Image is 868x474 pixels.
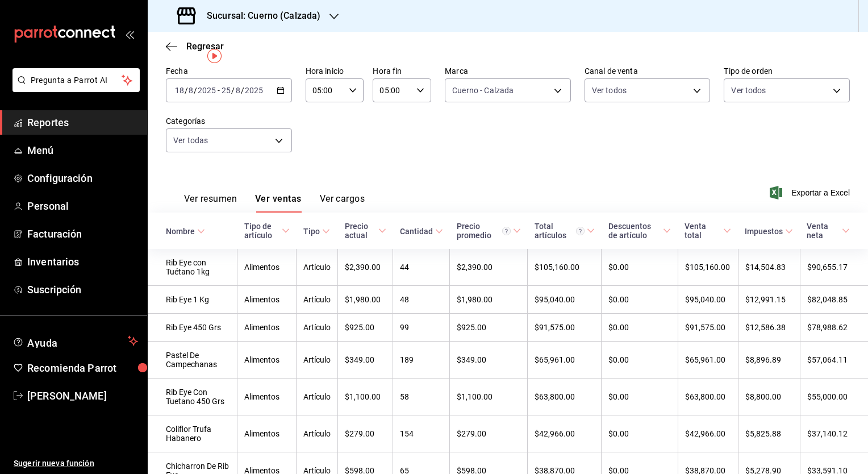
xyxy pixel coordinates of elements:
td: $63,800.00 [528,379,602,415]
input: -- [221,86,231,95]
td: $1,980.00 [450,286,528,314]
span: Ayuda [27,334,123,348]
label: Fecha [166,67,292,75]
td: $65,961.00 [528,342,602,379]
td: Alimentos [237,314,297,342]
span: Inventarios [27,254,138,269]
td: $349.00 [450,342,528,379]
td: Alimentos [237,415,297,452]
span: / [194,86,197,95]
td: $65,961.00 [678,342,738,379]
label: Canal de venta [585,67,711,75]
td: $0.00 [602,415,678,452]
td: $42,966.00 [528,415,602,452]
div: Venta total [685,222,721,240]
td: $95,040.00 [528,286,602,314]
td: Alimentos [237,249,297,286]
button: Ver ventas [255,193,302,213]
input: -- [188,86,194,95]
svg: Precio promedio = Total artículos / cantidad [502,227,511,235]
span: Venta neta [807,222,850,240]
label: Hora fin [373,67,431,75]
span: Regresar [186,41,224,52]
td: $2,390.00 [450,249,528,286]
td: 48 [393,286,450,314]
span: [PERSON_NAME] [27,388,138,404]
button: Tooltip marker [207,49,222,63]
td: $90,655.17 [800,249,868,286]
span: Cantidad [400,227,443,236]
td: $91,575.00 [678,314,738,342]
svg: El total artículos considera cambios de precios en los artículos así como costos adicionales por ... [576,227,585,235]
td: $105,160.00 [528,249,602,286]
td: $63,800.00 [678,379,738,415]
button: Exportar a Excel [772,186,850,199]
span: Venta total [685,222,731,240]
td: Rib Eye Con Tuetano 450 Grs [148,379,237,415]
td: Alimentos [237,286,297,314]
td: $91,575.00 [528,314,602,342]
span: Tipo [303,227,330,236]
div: Tipo [303,227,320,236]
button: Ver cargos [320,193,365,213]
td: $1,100.00 [450,379,528,415]
span: Suscripción [27,282,138,297]
td: Coliflor Trufa Habanero [148,415,237,452]
td: 99 [393,314,450,342]
td: 154 [393,415,450,452]
td: $279.00 [450,415,528,452]
td: $925.00 [338,314,393,342]
button: Regresar [166,41,224,52]
div: Total artículos [535,222,585,240]
span: Tipo de artículo [244,222,290,240]
td: Rib Eye 450 Grs [148,314,237,342]
label: Hora inicio [306,67,364,75]
td: $37,140.12 [800,415,868,452]
button: Pregunta a Parrot AI [12,68,140,92]
span: Recomienda Parrot [27,360,138,376]
span: Configuración [27,171,138,186]
td: $105,160.00 [678,249,738,286]
td: $925.00 [450,314,528,342]
span: Sugerir nueva función [14,458,138,469]
div: Precio actual [345,222,376,240]
label: Categorías [166,117,292,125]
button: Ver resumen [184,193,237,213]
td: $279.00 [338,415,393,452]
td: $57,064.11 [800,342,868,379]
span: Pregunta a Parrot AI [31,74,122,86]
span: Ver todos [731,85,766,96]
td: $8,896.89 [738,342,800,379]
span: Facturación [27,226,138,242]
label: Marca [445,67,571,75]
div: navigation tabs [184,193,365,213]
div: Venta neta [807,222,840,240]
td: $0.00 [602,342,678,379]
span: Precio actual [345,222,386,240]
span: / [231,86,235,95]
td: 58 [393,379,450,415]
td: $78,988.62 [800,314,868,342]
td: $8,800.00 [738,379,800,415]
td: Alimentos [237,379,297,415]
td: $349.00 [338,342,393,379]
span: Ver todas [173,135,208,146]
td: $1,980.00 [338,286,393,314]
td: $0.00 [602,379,678,415]
td: $0.00 [602,249,678,286]
td: Artículo [297,249,338,286]
td: $14,504.83 [738,249,800,286]
td: 44 [393,249,450,286]
span: Cuerno - Calzada [452,85,514,96]
span: Personal [27,198,138,214]
td: $82,048.85 [800,286,868,314]
td: $0.00 [602,314,678,342]
input: -- [235,86,241,95]
td: $0.00 [602,286,678,314]
td: Rib Eye 1 Kg [148,286,237,314]
td: $2,390.00 [338,249,393,286]
span: Nombre [166,227,205,236]
td: Artículo [297,342,338,379]
span: - [218,86,220,95]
